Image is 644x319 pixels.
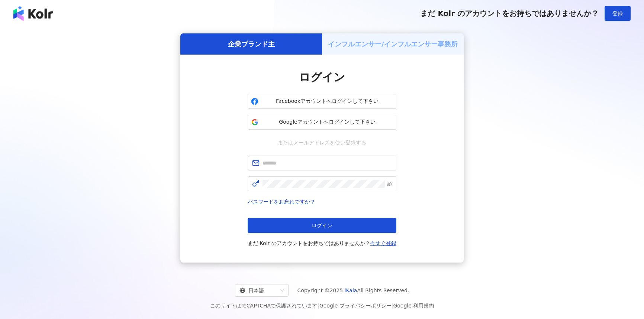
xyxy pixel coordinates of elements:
[239,284,277,296] div: 日本語
[370,240,396,246] a: 今すぐ登録
[248,94,396,109] button: Facebookアカウントへログインして下さい
[312,222,332,228] span: ログイン
[612,10,623,16] span: 登録
[248,239,396,248] span: まだ Kolr のアカウントをお持ちではありませんか？
[393,303,434,309] a: Google 利用規約
[299,71,345,84] span: ログイン
[261,118,393,126] span: Googleアカウントへログインして下さい
[392,303,393,309] span: |
[248,218,396,233] button: ログイン
[210,301,434,310] span: このサイトはreCAPTCHAで保護されています
[248,115,396,130] button: Googleアカウントへログインして下さい
[328,39,458,49] h5: インフルエンサー/インフルエンサー事務所
[297,286,409,295] span: Copyright © 2025 All Rights Reserved.
[228,39,275,49] h5: 企業ブランド主
[13,6,53,21] img: logo
[319,303,392,309] a: Google プライバシーポリシー
[420,9,599,18] span: まだ Kolr のアカウントをお持ちではありませんか？
[318,303,319,309] span: |
[387,181,392,186] span: eye-invisible
[261,98,393,105] span: Facebookアカウントへログインして下さい
[345,287,357,293] a: iKala
[248,199,315,205] a: パスワードをお忘れですか？
[273,139,371,147] span: またはメールアドレスを使い登録する
[605,6,631,21] button: 登録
